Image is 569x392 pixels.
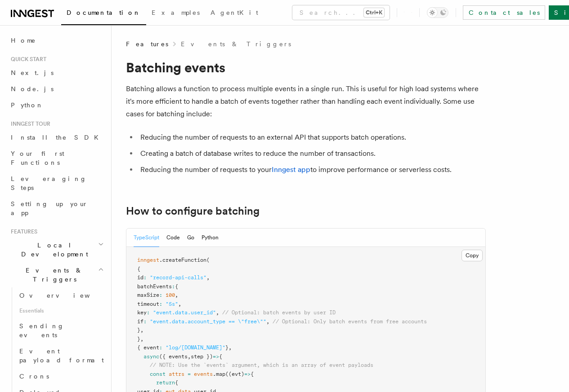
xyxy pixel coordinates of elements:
span: , [188,353,191,360]
span: Home [11,36,36,45]
span: { [251,371,254,377]
span: => [244,371,251,377]
span: Examples [152,9,200,16]
span: , [206,274,210,281]
span: Crons [19,373,49,380]
kbd: Ctrl+K [364,8,384,17]
span: { [175,283,178,290]
button: Local Development [7,237,106,262]
span: { event [137,344,159,351]
span: Essentials [16,304,106,318]
h1: Batching events [126,59,486,75]
span: // NOTE: Use the `events` argument, which is an array of event payloads [150,362,373,368]
a: Node.js [7,81,106,97]
span: = [188,371,191,377]
span: Leveraging Steps [11,175,87,191]
span: Features [7,228,37,235]
a: Python [7,97,106,113]
span: Features [126,40,168,48]
a: Overview [16,287,106,304]
span: : [147,309,150,316]
span: ({ events [159,353,188,360]
span: step }) [191,353,213,360]
span: { [219,353,222,360]
span: , [175,292,178,298]
span: async [143,353,159,360]
span: { [137,266,140,272]
span: , [266,318,269,325]
span: } [137,336,140,342]
span: : [172,283,175,290]
a: Events & Triggers [181,40,291,48]
button: Python [202,229,219,247]
span: AgentKit [211,9,258,16]
a: Install the SDK [7,129,106,145]
span: id [137,274,143,281]
a: Setting up your app [7,196,106,221]
button: Search...Ctrl+K [292,5,390,20]
span: } [225,344,228,351]
span: "log/[DOMAIN_NAME]" [166,344,225,351]
li: Reducing the number of requests to an external API that supports batch operations. [138,131,486,144]
span: attrs [169,371,184,377]
span: // Optional: batch events by user ID [222,309,336,316]
button: Go [187,229,194,247]
span: events [194,371,213,377]
a: Leveraging Steps [7,171,106,196]
span: , [228,344,232,351]
span: Events & Triggers [7,266,98,284]
a: Crons [16,368,106,384]
span: if [137,318,143,325]
a: Documentation [61,3,146,25]
span: key [137,309,147,316]
span: "record-api-calls" [150,274,206,281]
span: Next.js [11,69,54,76]
button: Copy [461,250,483,261]
span: } [137,327,140,333]
span: "5s" [166,301,178,307]
li: Reducing the number of requests to your to improve performance or serverless costs. [138,163,486,176]
span: , [140,327,143,333]
a: How to configure batching [126,205,260,217]
span: : [159,344,162,351]
a: Home [7,32,106,48]
span: , [140,336,143,342]
span: Inngest tour [7,120,50,128]
button: Toggle dark mode [427,7,448,18]
span: , [178,301,181,307]
span: => [213,353,219,360]
li: Creating a batch of database writes to reduce the number of transactions. [138,147,486,160]
button: Events & Triggers [7,262,106,287]
span: Sending events [19,322,64,339]
span: "event.data.user_id" [153,309,216,316]
span: "event.data.account_type == \"free\"" [150,318,266,325]
span: .createFunction [159,257,206,263]
span: // Optional: Only batch events from free accounts [273,318,427,325]
a: Examples [146,3,205,24]
span: : [159,292,162,298]
span: batchEvents [137,283,172,290]
span: timeout [137,301,159,307]
span: { [175,379,178,386]
p: Batching allows a function to process multiple events in a single run. This is useful for high lo... [126,83,486,120]
span: ((evt) [225,371,244,377]
span: .map [213,371,225,377]
a: AgentKit [205,3,264,24]
span: Quick start [7,56,46,63]
a: Your first Functions [7,145,106,171]
span: const [150,371,166,377]
a: Next.js [7,65,106,81]
span: return [156,379,175,386]
span: Setting up your app [11,200,88,216]
span: : [143,318,147,325]
span: maxSize [137,292,159,298]
span: inngest [137,257,159,263]
span: 100 [166,292,175,298]
span: : [143,274,147,281]
span: Documentation [67,9,141,16]
span: , [216,309,219,316]
a: Contact sales [463,5,545,20]
button: Code [166,229,180,247]
span: Install the SDK [11,134,104,141]
span: : [159,301,162,307]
